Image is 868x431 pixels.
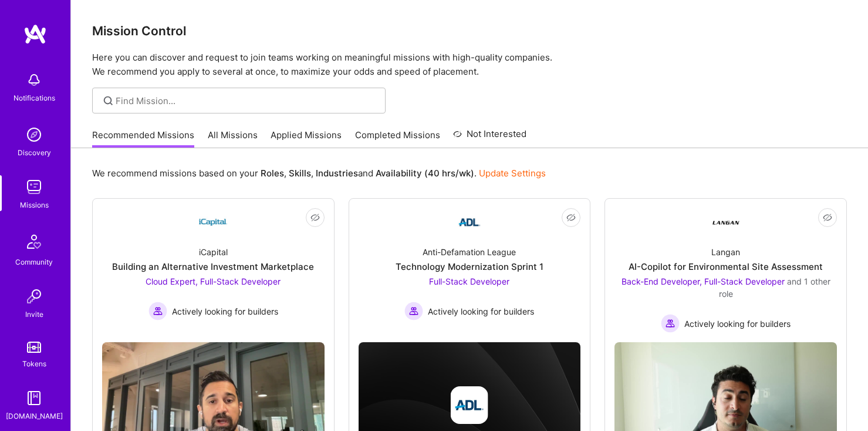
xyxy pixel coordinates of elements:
i: icon SearchGrey [102,94,115,108]
img: discovery [22,123,46,146]
div: Notifications [13,92,55,104]
b: Skills [289,168,311,179]
div: Invite [25,308,43,320]
div: Discovery [18,146,51,159]
a: Completed Missions [355,129,440,148]
a: Company LogoiCapitalBuilding an Alternative Investment MarketplaceCloud Expert, Full-Stack Develo... [102,208,325,333]
img: Invite [22,285,46,308]
i: icon EyeClosed [310,213,320,222]
img: guide book [22,386,46,410]
div: iCapital [199,246,228,258]
div: Building an Alternative Investment Marketplace [112,260,314,273]
a: Company LogoAnti-Defamation LeagueTechnology Modernization Sprint 1Full-Stack Developer Actively ... [359,208,581,333]
img: logo [23,24,47,45]
img: bell [22,68,46,92]
img: Actively looking for builders [404,302,423,320]
img: Company Logo [455,208,484,236]
div: Langan [711,246,740,258]
img: teamwork [22,175,46,199]
span: Actively looking for builders [428,305,534,318]
span: Cloud Expert, Full-Stack Developer [146,276,281,286]
b: Roles [261,168,284,179]
img: Actively looking for builders [148,302,167,320]
a: Recommended Missions [92,129,194,148]
div: AI-Copilot for Environmental Site Assessment [629,260,823,273]
b: Availability (40 hrs/wk) [376,168,474,179]
input: Find Mission... [116,95,377,107]
img: tokens [27,342,41,353]
span: Back-End Developer, Full-Stack Developer [622,276,785,286]
i: icon EyeClosed [566,213,576,222]
img: Company logo [451,386,488,424]
div: Technology Modernization Sprint 1 [396,260,543,273]
a: Applied Missions [271,129,342,148]
img: Actively looking for builders [661,314,680,333]
b: Industries [316,168,358,179]
i: icon EyeClosed [823,213,832,222]
a: All Missions [208,129,258,148]
a: Company LogoLanganAI-Copilot for Environmental Site AssessmentBack-End Developer, Full-Stack Deve... [614,208,837,333]
p: Here you can discover and request to join teams working on meaningful missions with high-quality ... [92,51,847,79]
p: We recommend missions based on your , , and . [92,167,546,179]
span: Full-Stack Developer [429,276,509,286]
h3: Mission Control [92,24,847,38]
a: Update Settings [479,168,546,179]
div: Missions [20,199,49,211]
img: Company Logo [199,208,227,236]
a: Not Interested [453,127,526,148]
div: Community [15,256,53,268]
img: Community [20,228,48,256]
div: Anti-Defamation League [423,246,516,258]
span: Actively looking for builders [684,318,791,330]
div: Tokens [22,358,46,370]
div: [DOMAIN_NAME] [6,410,63,422]
img: Company Logo [712,208,740,236]
span: Actively looking for builders [172,305,278,318]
